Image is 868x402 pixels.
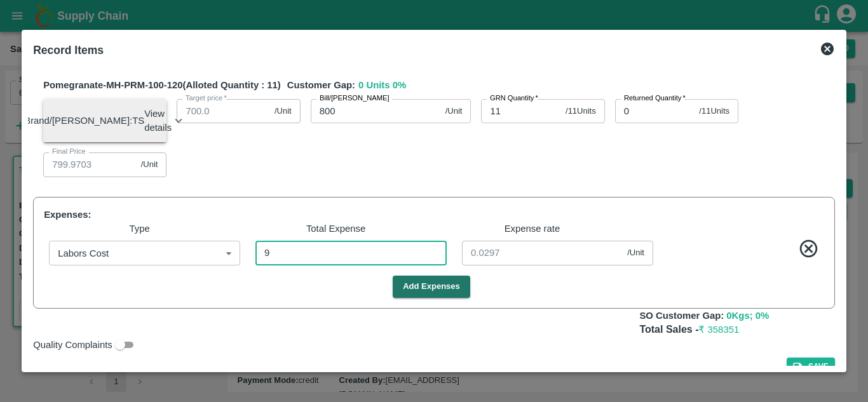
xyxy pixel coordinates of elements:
[275,105,292,117] span: /Unit
[44,222,235,236] p: Type
[144,107,172,135] p: View details
[358,78,406,98] span: 0 Units 0 %
[240,222,431,236] p: Total Expense
[24,112,144,129] h6: Brand/[PERSON_NAME]: TS
[726,311,769,321] span: 0 Kgs; 0 %
[52,147,86,157] label: Final Price
[639,311,724,321] b: SO Customer Gap:
[490,93,538,104] label: GRN Quantity
[639,324,739,335] b: Total Sales -
[627,247,644,259] span: /Unit
[58,246,109,260] p: Labors Cost
[787,358,835,376] button: Save
[615,99,695,123] input: 0
[44,210,91,220] span: Expenses:
[43,152,136,177] input: Final Price
[437,222,628,236] p: Expense rate
[33,44,104,57] b: Record Items
[177,99,269,123] input: 0.0
[186,93,227,104] label: Target price
[445,105,463,117] span: /Unit
[566,105,596,117] span: / 11 Units
[393,276,470,298] button: Add Expenses
[43,99,166,143] div: Brand/[PERSON_NAME]:TSView details
[699,105,729,117] span: / 11 Units
[141,159,158,171] span: /Unit
[698,325,739,335] span: ₹ 358351
[43,78,281,92] span: Pomegranate-MH-PRM-100-120 (Alloted Quantity : 11 )
[33,338,112,352] span: Quality Complaints
[320,93,390,104] label: Bill/[PERSON_NAME]
[281,78,358,92] span: Customer Gap:
[624,93,686,104] label: Returned Quantity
